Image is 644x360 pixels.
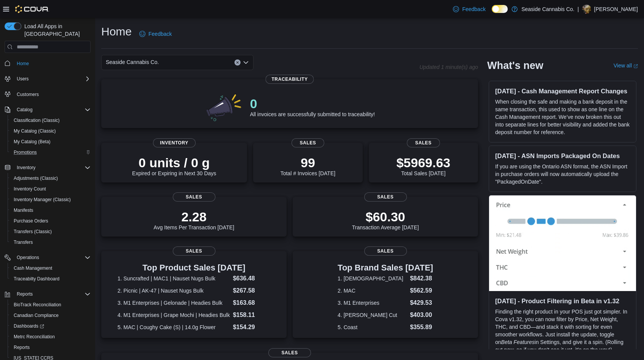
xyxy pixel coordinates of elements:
[2,252,94,263] button: Operations
[594,5,638,14] p: [PERSON_NAME]
[352,209,419,224] p: $60.30
[14,59,32,68] a: Home
[396,155,450,170] p: $5969.63
[338,275,407,282] dt: 1. [DEMOGRAPHIC_DATA]
[14,90,91,99] span: Customers
[14,265,52,271] span: Cash Management
[136,26,175,42] a: Feedback
[11,195,74,204] a: Inventory Manager (Classic)
[11,311,91,320] span: Canadian Compliance
[268,348,311,357] span: Sales
[8,226,94,237] button: Transfers (Classic)
[450,2,488,17] a: Feedback
[11,184,91,194] span: Inventory Count
[173,192,215,202] span: Sales
[17,165,35,171] span: Inventory
[11,216,91,226] span: Purchase Orders
[492,5,508,13] input: Dark Mode
[11,216,51,226] a: Purchase Orders
[582,5,591,14] div: Mike Vaughan
[11,264,55,273] a: Cash Management
[14,344,30,350] span: Reports
[154,209,234,224] p: 2.28
[14,58,91,68] span: Home
[11,300,91,309] span: BioTrack Reconciliation
[14,302,61,308] span: BioTrack Reconciliation
[462,5,485,13] span: Feedback
[14,334,55,340] span: Metrc Reconciliation
[17,254,39,261] span: Operations
[11,227,91,236] span: Transfers (Classic)
[338,263,433,272] h3: Top Brand Sales [DATE]
[11,137,91,146] span: My Catalog (Beta)
[15,5,49,13] img: Cova
[11,206,36,215] a: Manifests
[14,290,36,299] button: Reports
[265,75,314,84] span: Traceability
[14,74,32,83] button: Users
[8,205,94,216] button: Manifests
[410,298,433,307] dd: $429.53
[410,323,433,332] dd: $355.89
[11,206,91,215] span: Manifests
[11,148,40,157] a: Promotions
[233,298,270,307] dd: $163.68
[8,194,94,205] button: Inventory Manager (Classic)
[11,195,91,204] span: Inventory Manager (Classic)
[8,331,94,342] button: Metrc Reconciliation
[17,91,39,98] span: Customers
[407,138,440,147] span: Sales
[495,163,630,186] p: If you are using the Ontario ASN format, the ASN Import in purchase orders will now automatically...
[8,237,94,248] button: Transfers
[8,184,94,194] button: Inventory Count
[14,105,35,114] button: Catalog
[11,343,33,352] a: Reports
[17,61,29,67] span: Home
[8,263,94,274] button: Cash Management
[14,163,38,172] button: Inventory
[8,310,94,321] button: Canadian Compliance
[14,186,46,192] span: Inventory Count
[11,116,91,125] span: Classification (Classic)
[243,59,249,66] button: Open list of options
[148,30,172,38] span: Feedback
[14,229,52,235] span: Transfers (Classic)
[11,137,54,146] a: My Catalog (Beta)
[11,264,91,273] span: Cash Management
[11,274,62,283] a: Traceabilty Dashboard
[17,107,32,113] span: Catalog
[11,311,62,320] a: Canadian Compliance
[14,117,60,123] span: Classification (Classic)
[495,98,630,136] p: When closing the safe and making a bank deposit in the same transaction, this used to show as one...
[233,310,270,320] dd: $158.11
[14,105,91,114] span: Catalog
[11,332,91,341] span: Metrc Reconciliation
[11,332,58,341] a: Metrc Reconciliation
[2,89,94,100] button: Customers
[11,174,61,183] a: Adjustments (Classic)
[487,59,543,72] h2: What's new
[364,192,407,202] span: Sales
[8,115,94,126] button: Classification (Classic)
[153,138,196,147] span: Inventory
[8,342,94,353] button: Reports
[8,147,94,158] button: Promotions
[396,155,450,176] div: Total Sales [DATE]
[577,5,579,14] p: |
[233,323,270,332] dd: $154.29
[495,87,630,95] h3: [DATE] - Cash Management Report Changes
[501,339,535,345] em: Beta Features
[14,74,91,83] span: Users
[118,275,230,282] dt: 1. Suncrafted | MAC1 | Nauset Nugs Bulk
[14,253,91,262] span: Operations
[14,323,44,329] span: Dashboards
[173,246,215,256] span: Sales
[11,238,91,247] span: Transfers
[338,299,407,307] dt: 3. M1 Enterprises
[118,323,230,331] dt: 5. MAC | Coughy Cake (S) | 14.0g Flower
[14,312,59,318] span: Canadian Compliance
[2,58,94,69] button: Home
[11,238,36,247] a: Transfers
[154,209,234,230] div: Avg Items Per Transaction [DATE]
[250,96,375,117] div: All invoices are successfully submitted to traceability!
